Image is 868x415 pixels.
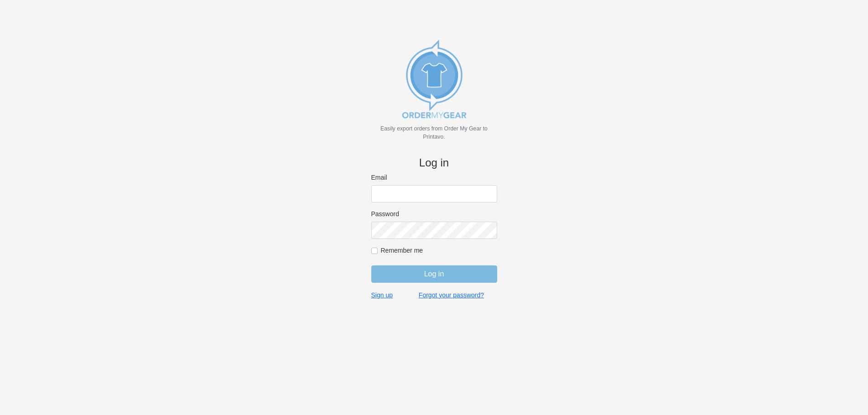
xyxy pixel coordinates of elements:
[371,156,497,170] h4: Log in
[371,210,497,218] label: Password
[371,173,497,182] label: Email
[381,246,497,254] label: Remember me
[371,291,393,299] a: Sign up
[389,33,480,124] img: new_omg_export_logo-652582c309f788888370c3373ec495a74b7b3fc93c8838f76510ecd25890bcc4.png
[371,265,497,283] input: Log in
[371,124,497,141] p: Easily export orders from Order My Gear to Printavo.
[419,291,484,299] a: Forgot your password?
